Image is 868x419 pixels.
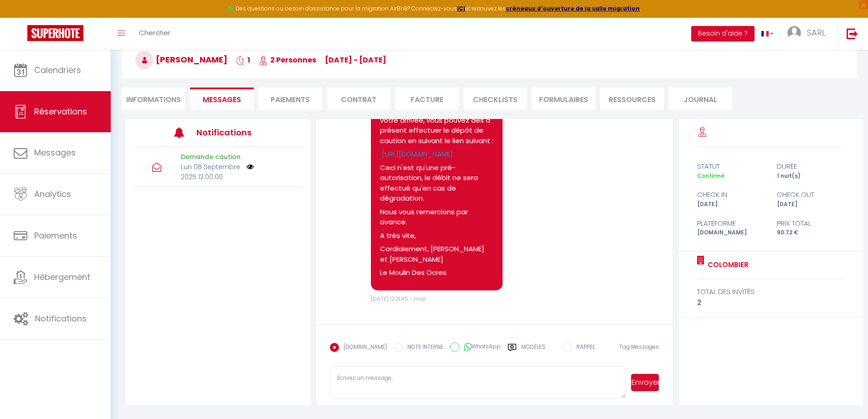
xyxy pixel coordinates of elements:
button: Besoin d'aide ? [691,26,755,41]
li: Contrat [327,88,390,110]
h3: Notifications [196,122,268,143]
span: Calendriers [34,64,81,76]
div: total des invités [697,286,845,297]
a: Chercher [132,18,177,50]
div: Plateforme [691,218,771,229]
div: [DATE] [691,200,771,209]
div: [DATE] [771,200,851,209]
p: Pour gagner du temps lors de votre arrivée, vous pouvez dès à présent effectuer le dépôt de cauti... [380,105,493,146]
p: Lun 08 Septembre 2025 12:00:00 [181,162,241,182]
span: Confirmé [697,172,724,180]
span: Chercher [139,28,170,37]
li: Paiements [258,88,322,110]
a: COLOMBIER [704,259,749,270]
p: A très vite, [380,231,493,241]
li: CHECKLISTS [463,88,527,110]
img: Super Booking [27,25,83,41]
div: 1 nuit(s) [771,172,851,181]
label: NOTE INTERNE [403,343,443,353]
label: WhatsApp [459,342,501,352]
label: [DOMAIN_NAME] [339,343,387,353]
img: ... [787,26,801,40]
div: 90.72 € [771,228,851,237]
label: Modèles [521,343,545,359]
div: durée [771,161,851,172]
a: ... SARL [781,18,837,50]
span: [DATE] 12:31:45 - mail [371,295,426,303]
p: Demande caution [181,152,241,162]
span: Messages [203,94,241,105]
li: FORMULAIRES [532,88,596,110]
span: Messages [34,147,76,158]
p: Cordialement, [PERSON_NAME] et [PERSON_NAME] [380,244,493,264]
a: ICI [457,5,465,12]
li: Journal [668,88,732,110]
span: [DATE] - [DATE] [325,55,386,65]
a: [URL][DOMAIN_NAME] [382,149,453,159]
li: Informations [122,88,185,110]
span: Analytics [34,188,71,200]
span: Notifications [35,313,87,324]
div: Prix total [771,218,851,229]
div: [DOMAIN_NAME] [691,228,771,237]
img: NO IMAGE [247,163,254,171]
span: Réservations [34,106,87,117]
a: créneaux d'ouverture de la salle migration [506,5,640,12]
span: 2 Personnes [259,55,316,65]
div: check in [691,189,771,200]
span: Tag Messages [619,343,659,351]
button: Envoyer [631,374,659,391]
span: Paiements [34,230,77,241]
p: Ceci n'est qu'une pré-autorisation, le débit ne sera effectué qu'en cas de dégradation. [380,163,493,204]
span: Hébergement [34,271,90,283]
div: 2 [697,297,845,308]
li: Ressources [600,88,664,110]
div: check out [771,189,851,200]
span: 1 [236,55,250,65]
span: SARL [807,27,826,38]
button: Ouvrir le widget de chat LiveChat [7,4,35,31]
p: Le Moulin Des Ocres [380,268,493,278]
label: RAPPEL [572,343,595,353]
img: logout [847,28,858,39]
li: Facture [395,88,459,110]
div: statut [691,161,771,172]
p: Nous vous remercions par avance. [380,207,493,228]
span: [PERSON_NAME] [135,54,227,65]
